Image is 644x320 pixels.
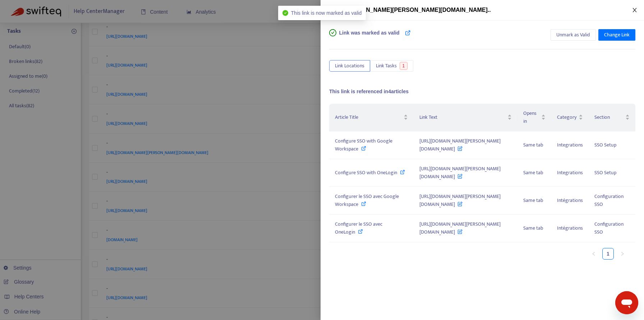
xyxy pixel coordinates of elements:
span: check-circle [282,10,288,16]
button: Link Tasks1 [370,60,413,72]
span: Same tab [523,168,543,177]
span: Intégrations [557,224,583,232]
button: right [617,248,628,260]
span: [URL][DOMAIN_NAME][PERSON_NAME][DOMAIN_NAME].. [329,7,491,13]
iframe: Button to launch messaging window [615,291,638,314]
span: Same tab [523,196,543,204]
span: SSO Setup [594,168,616,177]
th: Section [589,104,635,131]
span: Link was marked as valid [339,29,400,44]
span: Configurer le SSO avec OneLogin [335,220,382,236]
button: left [588,248,599,260]
span: Change Link [604,31,630,39]
span: Category [557,113,577,121]
span: Integrations [557,141,583,149]
span: Configure SSO with Google Workspace [335,137,392,153]
span: Link Locations [335,62,364,70]
button: Change Link [598,29,635,41]
a: 1 [603,248,613,259]
span: [URL][DOMAIN_NAME][PERSON_NAME][DOMAIN_NAME] [419,192,501,208]
span: This link is referenced in 4 articles [329,89,409,94]
span: Integrations [557,168,583,177]
th: Opens in [517,104,551,131]
button: Link Locations [329,60,370,72]
span: Section [594,113,624,121]
span: Configurer le SSO avec Google Workspace [335,192,399,208]
span: Link Tasks [376,62,397,70]
span: left [592,252,596,256]
span: SSO Setup [594,141,616,149]
span: Configuration SSO [594,220,624,236]
span: Intégrations [557,196,583,204]
span: close [632,7,638,13]
span: Same tab [523,224,543,232]
li: Next Page [617,248,628,260]
span: Article Title [335,113,402,121]
span: Unmark as Valid [556,31,590,39]
span: Configure SSO with OneLogin [335,168,397,177]
span: [URL][DOMAIN_NAME][PERSON_NAME][DOMAIN_NAME] [419,164,501,181]
span: right [620,252,625,256]
span: Link Text [419,113,506,121]
th: Article Title [329,104,414,131]
button: Close [630,7,640,14]
span: Configuration SSO [594,192,624,208]
span: [URL][DOMAIN_NAME][PERSON_NAME][DOMAIN_NAME] [419,137,501,153]
span: 1 [400,62,408,70]
span: Opens in [523,109,539,125]
button: Unmark as Valid [551,29,596,41]
span: check-circle [329,29,336,36]
li: 1 [602,248,614,260]
li: Previous Page [588,248,599,260]
span: This link is now marked as valid [291,10,362,16]
th: Link Text [414,104,518,131]
span: Same tab [523,141,543,149]
span: [URL][DOMAIN_NAME][PERSON_NAME][DOMAIN_NAME] [419,220,501,236]
th: Category [551,104,589,131]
